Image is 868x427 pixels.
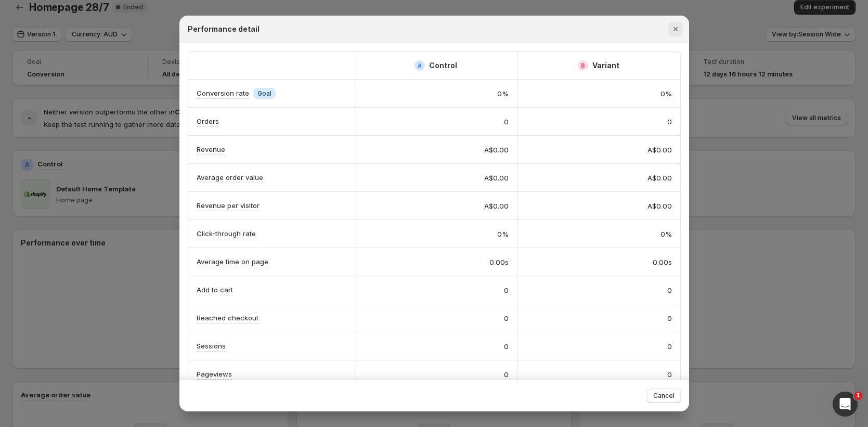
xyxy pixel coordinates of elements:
span: A$0.00 [484,201,509,211]
span: 0 [667,369,672,380]
h2: B [581,62,585,69]
span: 0 [667,313,672,324]
h2: Control [429,60,457,71]
p: Add to cart [197,284,233,295]
span: 0% [660,229,672,239]
span: Goal [257,89,271,98]
span: A$0.00 [484,173,509,183]
button: Close [668,22,683,36]
span: A$0.00 [647,173,672,183]
p: Orders [197,116,219,126]
span: 0.00s [653,257,672,267]
p: Revenue [197,144,225,154]
span: 0 [504,369,509,380]
span: 0% [497,229,509,239]
p: Average order value [197,172,263,183]
span: 0% [497,88,509,99]
p: Sessions [197,341,226,351]
span: Cancel [653,392,675,400]
p: Revenue per visitor [197,200,260,211]
p: Click-through rate [197,228,256,239]
span: 0.00s [489,257,509,267]
p: Conversion rate [197,88,249,98]
h2: Performance detail [188,24,260,34]
span: 0 [667,117,672,127]
span: 0 [504,285,509,295]
span: A$0.00 [647,201,672,211]
span: 1 [854,392,862,400]
span: A$0.00 [647,145,672,155]
button: Cancel [647,389,681,403]
span: 0 [667,341,672,352]
p: Reached checkout [197,313,258,323]
span: 0 [504,313,509,324]
span: A$0.00 [484,145,509,155]
h2: A [418,62,422,69]
p: Pageviews [197,369,232,379]
iframe: Intercom live chat [833,392,858,417]
span: 0 [504,341,509,352]
span: 0 [667,285,672,295]
p: Average time on page [197,256,268,267]
span: 0 [504,117,509,127]
h2: Variant [592,60,619,71]
span: 0% [660,88,672,99]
